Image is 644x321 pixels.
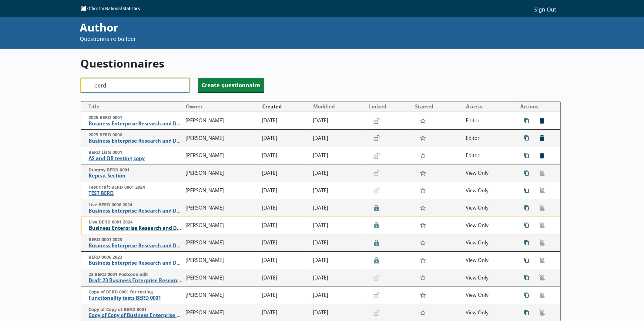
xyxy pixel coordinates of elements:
td: [PERSON_NAME] [183,269,260,286]
span: BERD 0006 2023 [89,254,183,260]
p: Questionnaire builder [80,35,434,43]
td: [DATE] [310,147,367,164]
button: Lock [371,133,383,143]
button: Star [417,237,430,249]
span: Draft 23 Business Enterprise Research and Development (Postcode edit) [89,277,183,284]
td: [DATE] [310,234,367,252]
td: [DATE] [260,234,310,252]
button: Star [417,150,430,161]
td: [DATE] [310,112,367,130]
td: [DATE] [260,147,310,164]
td: [DATE] [310,199,367,217]
button: Lock [371,116,383,126]
button: Star [417,290,430,301]
button: Star [417,307,430,318]
button: Star [417,254,430,266]
span: BERD Lists 0001 [89,150,183,155]
span: BERD 0001 2023 [89,237,183,243]
span: 23 BERD 0001 Postcode edit [89,272,183,277]
td: [DATE] [310,269,367,286]
span: Repeat Section [89,173,183,179]
td: [DATE] [310,217,367,234]
td: [DATE] [310,130,367,147]
button: Title [84,102,183,111]
span: Business Enterprise Research and Development [89,138,183,144]
span: Test draft BERD 0001 2024 [89,184,183,190]
td: [DATE] [260,269,310,286]
span: Business Enterprise Research and Development [89,225,183,231]
button: Create questionnaire [198,78,264,92]
td: [DATE] [310,164,367,182]
span: Business Enterprise Research and Development [89,208,183,214]
button: Sign Out [530,4,561,14]
button: Modified [311,102,366,111]
td: [DATE] [310,182,367,199]
div: Author [80,20,434,35]
td: [DATE] [260,286,310,304]
td: View Only [463,252,514,269]
button: Star [417,185,430,196]
button: Lock [371,151,383,161]
td: View Only [463,269,514,286]
h1: Questionnaires [81,56,561,71]
button: Owner [183,102,259,111]
td: [DATE] [260,217,310,234]
span: 2025 BERD 0001 [89,115,183,121]
button: Created [260,102,310,111]
td: [PERSON_NAME] [183,130,260,147]
td: [PERSON_NAME] [183,286,260,304]
button: Starred [413,102,463,111]
span: Business Enterprise Research and Development [89,121,183,127]
td: Editor [463,112,514,130]
button: Locked [367,102,412,111]
td: View Only [463,217,514,234]
td: [DATE] [260,112,310,130]
td: [DATE] [310,252,367,269]
td: [PERSON_NAME] [183,147,260,164]
span: Functionality tests BERD 0001 [89,295,183,301]
td: [PERSON_NAME] [183,217,260,234]
td: View Only [463,182,514,199]
td: [DATE] [260,252,310,269]
td: Editor [463,130,514,147]
td: [DATE] [260,199,310,217]
td: View Only [463,234,514,252]
td: [PERSON_NAME] [183,112,260,130]
button: Star [417,202,430,214]
td: View Only [463,199,514,217]
td: View Only [463,286,514,304]
span: Live BERD 0001 2024 [89,219,183,225]
span: Copy of BERD 0001 for testing [89,289,183,295]
td: [DATE] [260,182,310,199]
button: Star [417,220,430,231]
span: Dummy BERD 0001 [89,167,183,173]
button: Access [464,102,514,111]
span: Copy of Copy of BERD 0001 [89,307,183,313]
span: AS and OB testing copy [89,155,183,162]
button: Star [417,167,430,179]
span: Copy of Copy of Business Enterprise Research and Development [89,312,183,319]
td: View Only [463,164,514,182]
button: Star [417,115,430,127]
td: [PERSON_NAME] [183,182,260,199]
span: Business Enterprise Research and Development [89,243,183,249]
td: [DATE] [260,164,310,182]
td: Editor [463,147,514,164]
td: [PERSON_NAME] [183,252,260,269]
button: Star [417,132,430,144]
input: Search questionnaire titles [81,78,190,93]
td: [DATE] [310,286,367,304]
span: Live BERD 0006 2024 [89,202,183,208]
th: Actions [514,101,560,112]
td: [PERSON_NAME] [183,234,260,252]
td: [PERSON_NAME] [183,164,260,182]
button: Star [417,272,430,283]
td: [PERSON_NAME] [183,199,260,217]
span: TEST BERD [89,190,183,197]
span: Business Enterprise Research and Development [89,260,183,266]
td: [DATE] [260,130,310,147]
span: 2025 BERD 0006 [89,132,183,138]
